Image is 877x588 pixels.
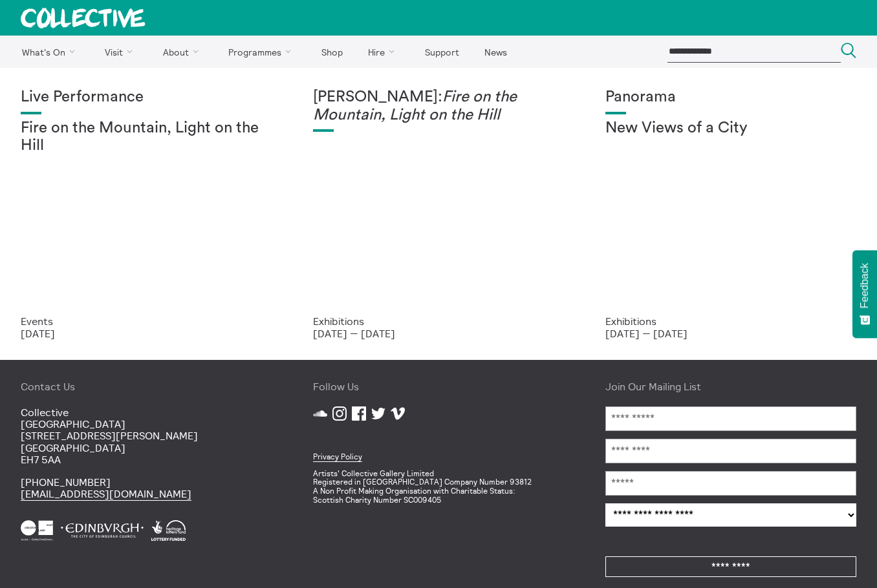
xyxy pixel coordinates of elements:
[292,68,585,360] a: Photo: Eoin Carey [PERSON_NAME]:Fire on the Mountain, Light on the Hill Exhibitions [DATE] — [DATE]
[605,89,856,107] h1: Panorama
[61,520,144,541] img: City Of Edinburgh Council White
[21,487,191,501] a: [EMAIL_ADDRESS][DOMAIN_NAME]
[605,120,856,138] h2: New Views of a City
[21,476,272,500] p: [PHONE_NUMBER]
[217,36,308,68] a: Programmes
[151,520,186,541] img: Heritage Lottery Fund
[10,36,91,68] a: What's On
[313,328,564,339] p: [DATE] — [DATE]
[313,452,362,462] a: Privacy Policy
[151,36,215,68] a: About
[605,328,856,339] p: [DATE] — [DATE]
[473,36,518,68] a: News
[21,315,272,327] p: Events
[852,250,877,338] button: Feedback - Show survey
[605,381,856,392] h4: Join Our Mailing List
[310,36,354,68] a: Shop
[585,68,877,360] a: Collective Panorama June 2025 small file 8 Panorama New Views of a City Exhibitions [DATE] — [DATE]
[357,36,411,68] a: Hire
[313,469,564,505] p: Artists' Collective Gallery Limited Registered in [GEOGRAPHIC_DATA] Company Number 93812 A Non Pr...
[21,520,53,541] img: Creative Scotland
[313,89,517,123] em: Fire on the Mountain, Light on the Hill
[21,406,272,466] p: Collective [GEOGRAPHIC_DATA] [STREET_ADDRESS][PERSON_NAME] [GEOGRAPHIC_DATA] EH7 5AA
[313,89,564,124] h1: [PERSON_NAME]:
[413,36,470,68] a: Support
[94,36,149,68] a: Visit
[21,89,272,107] h1: Live Performance
[313,315,564,327] p: Exhibitions
[21,120,272,155] h2: Fire on the Mountain, Light on the Hill
[859,263,871,308] span: Feedback
[21,381,272,392] h4: Contact Us
[21,328,272,339] p: [DATE]
[605,315,856,327] p: Exhibitions
[313,381,564,392] h4: Follow Us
